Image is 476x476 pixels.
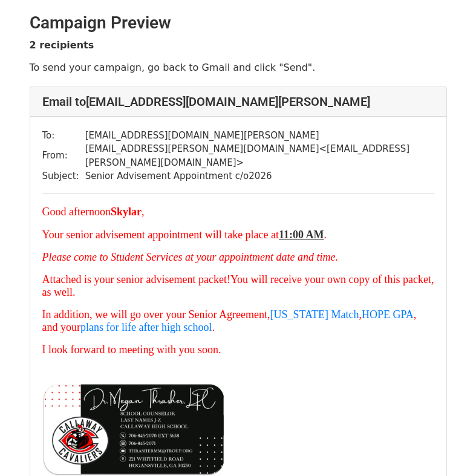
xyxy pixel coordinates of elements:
[271,229,279,241] span: at
[42,308,417,333] font: In addition, we will go over your Senior Agreement, , , and your .
[42,169,85,183] td: Subject:
[85,169,434,183] td: Senior Advisement Appointment c/o2026
[142,206,145,218] span: ,
[30,39,94,51] strong: 2 recipients
[111,206,142,218] strong: Skylar
[80,321,212,333] a: plans for life after high school
[85,142,434,169] td: [EMAIL_ADDRESS][PERSON_NAME][DOMAIN_NAME] < [EMAIL_ADDRESS][PERSON_NAME][DOMAIN_NAME] >
[42,142,85,169] td: From:
[42,344,221,356] font: I look forward to meeting with you soon.
[30,61,447,74] p: To send your campaign, go back to Gmail and click "Send".
[42,273,434,298] font: Attached is your senior advisement packet!
[279,229,324,241] u: 11:00 AM
[42,251,338,263] em: Please come to Student Services at your appointment date and time.
[42,273,434,298] span: You will receive your own copy of this packet, as well.
[362,308,414,321] a: HOPE GPA
[42,229,269,241] span: Your senior advisement appointment will take place
[324,229,327,241] font: .
[85,129,434,143] td: [EMAIL_ADDRESS][DOMAIN_NAME][PERSON_NAME]
[270,308,359,321] a: [US_STATE] Match
[42,206,111,218] span: Good afternoon
[30,13,447,33] h2: Campaign Preview
[42,94,434,109] h4: Email to [EMAIL_ADDRESS][DOMAIN_NAME][PERSON_NAME]
[42,129,85,143] td: To:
